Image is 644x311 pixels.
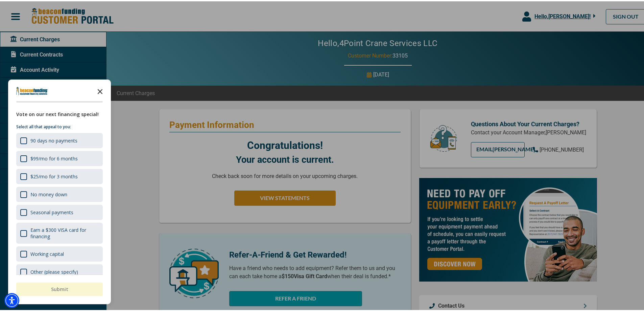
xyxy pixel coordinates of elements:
[30,172,78,178] div: $25/mo for 3 months
[4,292,19,307] div: Accessibility Menu
[16,109,103,117] div: Vote on our next financing special!
[30,136,77,142] div: 90 days no payments
[16,168,103,183] div: $25/mo for 3 months
[30,267,78,274] div: Other (please specify)
[30,249,64,256] div: Working capital
[30,190,67,196] div: No money down
[16,122,103,129] p: Select all that appeal to you:
[16,185,103,201] div: No money down
[16,221,103,242] div: Earn a $300 VISA card for financing
[16,245,103,260] div: Working capital
[30,154,78,160] div: $99/mo for 6 months
[93,83,107,96] button: Close the survey
[16,150,103,165] div: $99/mo for 6 months
[16,203,103,219] div: Seasonal payments
[8,78,111,303] div: Survey
[16,281,103,295] button: Submit
[16,263,103,278] div: Other (please specify)
[30,225,99,238] div: Earn a $300 VISA card for financing
[16,86,48,94] img: Company logo
[16,132,103,147] div: 90 days no payments
[30,208,73,214] div: Seasonal payments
